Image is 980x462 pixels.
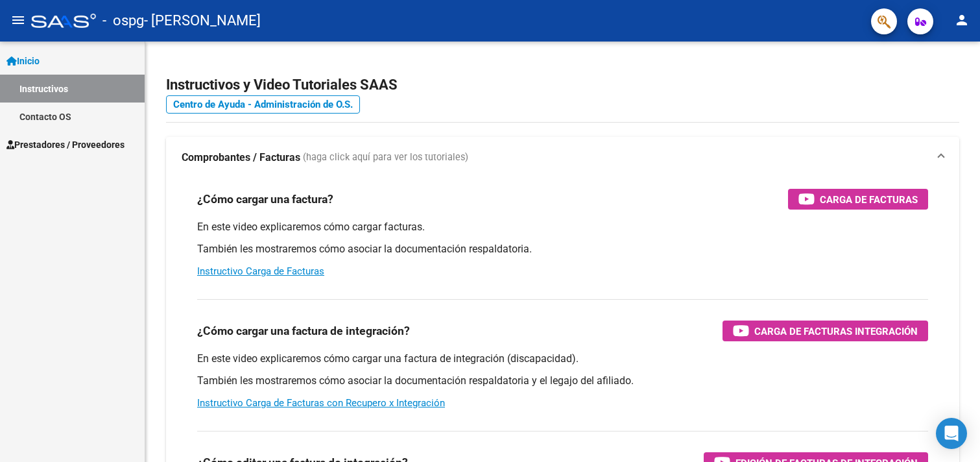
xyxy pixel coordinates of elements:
span: - [PERSON_NAME] [144,6,261,35]
h3: ¿Cómo cargar una factura de integración? [197,322,410,340]
mat-icon: person [954,12,970,28]
strong: Comprobantes / Facturas [182,151,300,165]
a: Centro de Ayuda - Administración de O.S. [166,95,360,114]
a: Instructivo Carga de Facturas [197,265,324,277]
p: También les mostraremos cómo asociar la documentación respaldatoria. [197,242,928,256]
p: En este video explicaremos cómo cargar una factura de integración (discapacidad). [197,352,928,366]
h2: Instructivos y Video Tutoriales SAAS [166,73,959,97]
span: Inicio [6,54,40,68]
span: (haga click aquí para ver los tutoriales) [303,151,468,165]
span: Carga de Facturas [820,191,918,208]
a: Instructivo Carga de Facturas con Recupero x Integración [197,397,445,409]
mat-expansion-panel-header: Comprobantes / Facturas (haga click aquí para ver los tutoriales) [166,137,959,178]
span: - ospg [102,6,144,35]
h3: ¿Cómo cargar una factura? [197,190,333,208]
span: Carga de Facturas Integración [754,323,918,339]
p: También les mostraremos cómo asociar la documentación respaldatoria y el legajo del afiliado. [197,374,928,388]
span: Prestadores / Proveedores [6,138,125,152]
p: En este video explicaremos cómo cargar facturas. [197,220,928,234]
button: Carga de Facturas Integración [723,321,928,341]
div: Open Intercom Messenger [936,418,967,449]
mat-icon: menu [10,12,26,28]
button: Carga de Facturas [788,189,928,210]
